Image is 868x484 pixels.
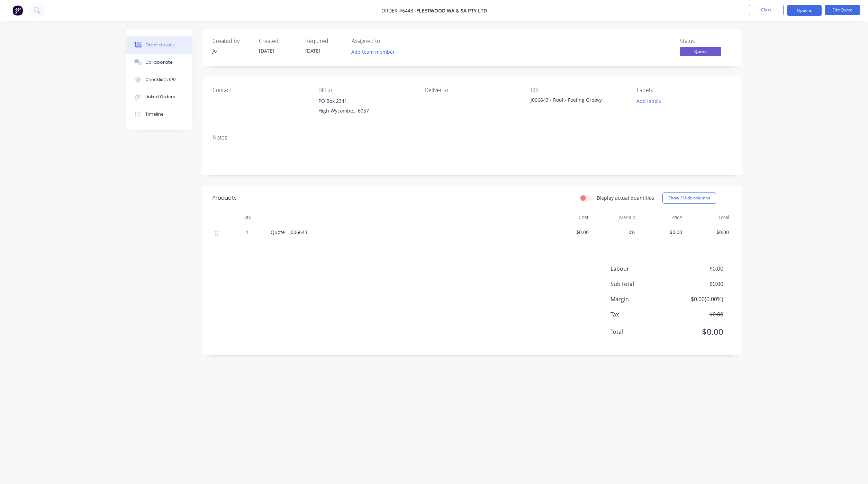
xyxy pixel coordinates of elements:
div: Contact [213,87,307,93]
div: High Wycombe, , 6057 [318,106,413,116]
div: Collaborate [145,59,173,65]
div: Created by [213,38,251,44]
span: $0.00 [641,228,682,236]
button: Options [787,5,822,16]
div: PO Box 2341 [318,96,413,106]
div: Assigned to [352,38,421,44]
img: Factory [12,5,23,16]
button: Add labels [633,96,664,106]
div: Bill to [318,87,413,93]
div: Labels [637,87,732,93]
label: Display actual quantities [597,194,654,201]
div: Status [680,38,732,44]
button: Order details [126,36,192,54]
div: Products [213,194,237,202]
button: Timeline [126,106,192,123]
span: Margin [611,295,672,303]
span: Order #6448 - [381,7,416,14]
div: Qty [226,210,268,224]
div: Cost [545,210,591,224]
span: [DATE] [259,47,274,54]
div: PO [531,87,625,93]
div: Created [259,38,297,44]
span: Quote [680,47,721,56]
span: $0.00 [672,265,723,273]
span: Quote - J006643 [271,229,307,235]
button: Checklists 0/0 [126,71,192,88]
div: Total [685,210,732,224]
span: $0.00 [672,280,723,288]
button: Add team member [352,47,399,56]
div: Deliver to [425,87,519,93]
span: Fleetwood WA & SA Pty Ltd [416,7,487,14]
span: $0.00 [672,310,723,319]
button: Add team member [348,47,399,56]
span: $0.00 [672,325,723,338]
div: Jo [213,47,251,54]
button: Show / Hide columns [662,192,716,204]
span: 1 [246,228,248,236]
div: Price [638,210,685,224]
span: Tax [611,310,672,319]
div: Required [305,38,343,44]
div: Linked Orders [145,94,175,100]
div: Checklists 0/0 [145,77,176,83]
span: Total [611,328,672,336]
div: Timeline [145,111,164,117]
div: J006643 - Roof - Feeling Groovy [531,96,617,106]
span: $0.00 [688,228,729,236]
button: Close [749,5,784,15]
div: PO Box 2341High Wycombe, , 6057 [318,96,413,118]
span: [DATE] [305,47,320,54]
button: Quote [680,47,721,57]
div: Markup [591,210,638,224]
span: $0.00 [548,228,589,236]
div: Notes [213,134,732,141]
button: Edit Quote [825,5,860,15]
span: 0% [594,228,635,236]
span: $0.00 ( 0.00 %) [672,295,723,303]
button: Linked Orders [126,88,192,106]
div: Order details [145,42,175,48]
button: Collaborate [126,54,192,71]
span: Sub total [611,280,672,288]
span: Labour [611,265,672,273]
